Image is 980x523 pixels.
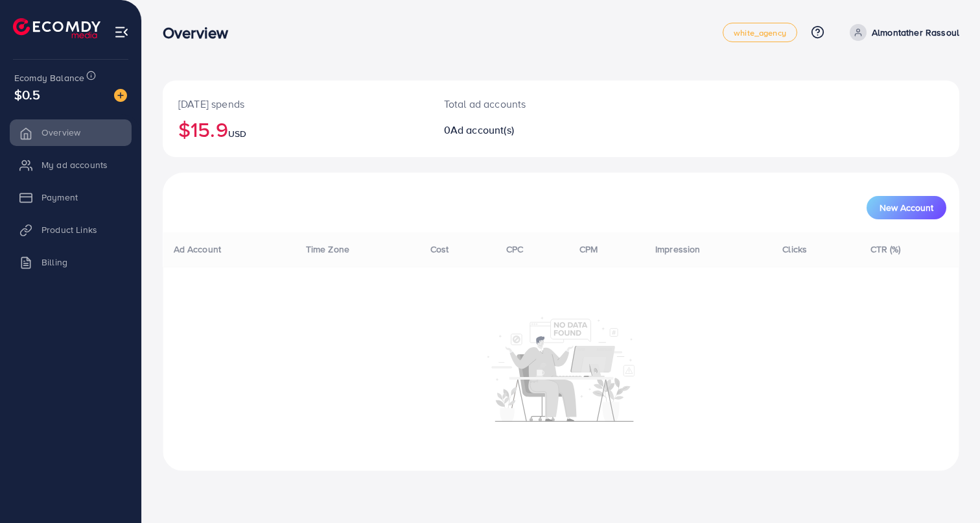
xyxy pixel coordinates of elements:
[14,71,84,84] span: Ecomdy Balance
[867,196,946,219] button: New Account
[178,96,413,112] p: [DATE] spends
[880,203,933,212] span: New Account
[450,123,514,137] span: Ad account(s)
[178,117,413,141] h2: $15.9
[13,18,100,38] img: logo
[734,29,786,37] span: white_agency
[872,25,959,40] p: Almontather Rassoul
[444,96,612,112] p: Total ad accounts
[228,127,246,140] span: USD
[114,25,129,40] img: menu
[163,23,239,42] h3: Overview
[723,23,797,42] a: white_agency
[114,89,127,102] img: image
[845,24,959,41] a: Almontather Rassoul
[14,85,41,104] span: $0.5
[444,124,612,136] h2: 0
